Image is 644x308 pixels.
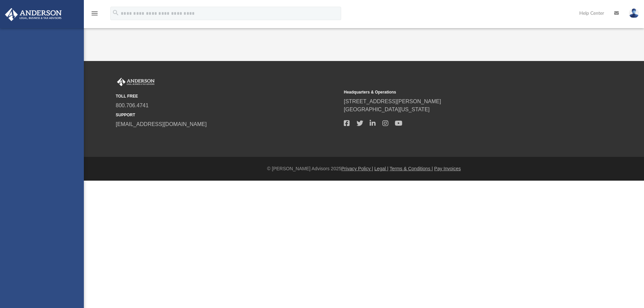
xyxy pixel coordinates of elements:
a: Legal | [374,166,388,171]
a: Privacy Policy | [341,166,373,171]
a: 800.706.4741 [116,103,149,108]
a: Terms & Conditions | [390,166,433,171]
a: menu [91,13,99,17]
small: Headquarters & Operations [344,89,567,95]
i: search [112,9,119,16]
a: [GEOGRAPHIC_DATA][US_STATE] [344,107,430,112]
img: Anderson Advisors Platinum Portal [116,78,156,86]
a: [STREET_ADDRESS][PERSON_NAME] [344,99,441,104]
small: SUPPORT [116,112,339,118]
img: User Pic [629,8,639,18]
i: menu [91,9,99,17]
div: © [PERSON_NAME] Advisors 2025 [84,165,644,172]
a: Pay Invoices [434,166,461,171]
small: TOLL FREE [116,93,339,99]
img: Anderson Advisors Platinum Portal [3,8,64,21]
a: [EMAIL_ADDRESS][DOMAIN_NAME] [116,121,207,127]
